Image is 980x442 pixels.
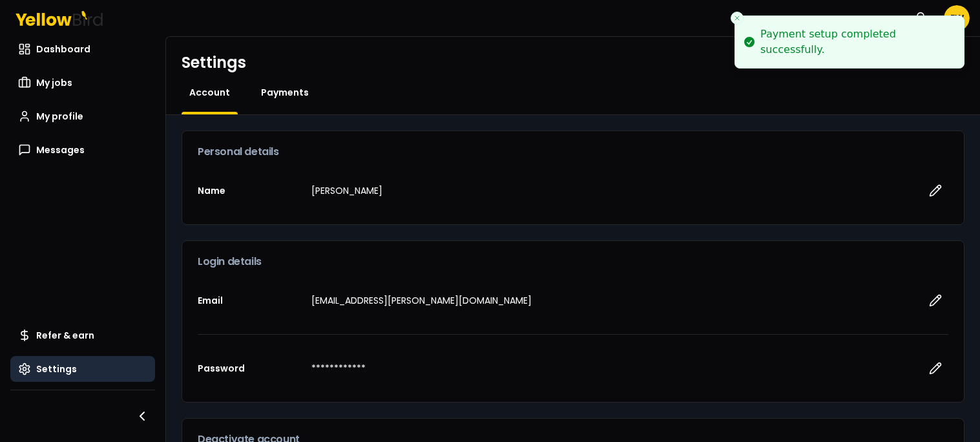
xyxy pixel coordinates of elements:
[36,363,77,375] span: Settings
[198,294,301,307] p: Email
[10,70,155,96] a: My jobs
[10,103,155,129] a: My profile
[10,36,155,62] a: Dashboard
[10,322,155,348] a: Refer & earn
[36,43,90,56] span: Dashboard
[198,184,301,197] p: Name
[36,329,94,342] span: Refer & earn
[36,76,72,89] span: My jobs
[760,26,954,58] div: Payment setup completed successfully.
[198,147,948,157] h3: Personal details
[10,137,155,163] a: Messages
[36,143,85,156] span: Messages
[182,52,964,73] h1: Settings
[731,12,744,25] button: Close toast
[182,86,238,99] a: Account
[311,184,912,197] p: [PERSON_NAME]
[261,86,309,99] span: Payments
[189,86,230,99] span: Account
[198,362,301,375] p: Password
[944,5,970,31] span: EW
[198,257,948,267] h3: Login details
[311,294,912,307] p: [EMAIL_ADDRESS][PERSON_NAME][DOMAIN_NAME]
[36,110,83,123] span: My profile
[10,356,155,382] a: Settings
[253,86,317,99] a: Payments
